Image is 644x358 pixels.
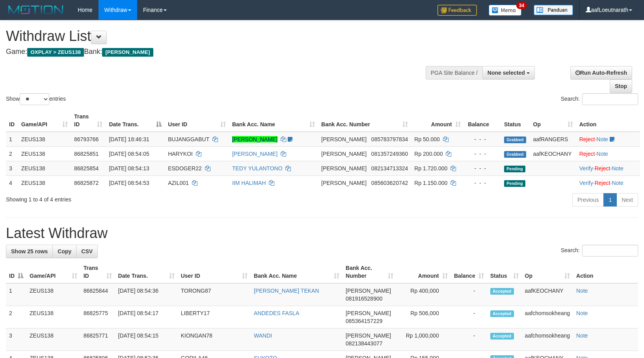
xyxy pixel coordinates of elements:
[504,151,526,158] span: Grabbed
[504,180,525,187] span: Pending
[168,180,189,186] span: AZIL001
[396,328,451,351] td: Rp 1,000,000
[229,109,318,132] th: Bank Acc. Name: activate to sort column ascending
[80,261,115,283] th: Trans ID: activate to sort column ascending
[346,332,391,339] span: [PERSON_NAME]
[396,261,451,283] th: Amount: activate to sort column ascending
[488,70,525,76] span: None selected
[6,146,18,161] td: 2
[482,66,535,79] button: None selected
[504,166,525,172] span: Pending
[18,132,71,147] td: ZEUS138
[516,2,527,9] span: 34
[6,261,26,283] th: ID: activate to sort column descending
[178,283,251,306] td: TORONG87
[6,4,66,16] img: MOTION_logo.png
[74,165,99,172] span: 86825854
[6,328,26,351] td: 3
[504,137,526,143] span: Grabbed
[414,151,443,157] span: Rp 200.000
[595,180,610,186] a: Reject
[26,283,80,306] td: ZEUS138
[254,310,299,316] a: ANDEDES FASLA
[576,132,640,147] td: ·
[115,328,178,351] td: [DATE] 08:54:15
[254,332,272,339] a: WANDI
[414,165,447,172] span: Rp 1.720.000
[610,79,632,93] a: Stop
[371,136,408,142] span: Copy 085783797834 to clipboard
[6,48,421,56] h4: Game: Bank:
[6,192,262,203] div: Showing 1 to 4 of 4 entries
[576,109,640,132] th: Action
[490,310,514,317] span: Accepted
[612,180,624,186] a: Note
[576,310,588,316] a: Note
[178,328,251,351] td: KIONGAN78
[612,165,624,172] a: Note
[582,245,638,257] input: Search:
[321,165,367,172] span: [PERSON_NAME]
[6,28,421,44] h1: Withdraw List
[26,261,80,283] th: Game/API: activate to sort column ascending
[595,165,610,172] a: Reject
[579,151,595,157] a: Reject
[426,66,482,79] div: PGA Site Balance /
[6,132,18,147] td: 1
[437,5,477,16] img: Feedback.jpg
[530,109,576,132] th: Op: activate to sort column ascending
[6,245,53,258] a: Show 25 rows
[490,333,514,340] span: Accepted
[6,283,26,306] td: 1
[346,340,382,347] span: Copy 082138443077 to clipboard
[80,328,115,351] td: 86825771
[20,93,49,105] select: Showentries
[451,328,487,351] td: -
[232,151,277,157] a: [PERSON_NAME]
[74,151,99,157] span: 86825851
[165,109,229,132] th: User ID: activate to sort column ascending
[232,165,283,172] a: TEDY YULANTONO
[576,288,588,294] a: Note
[561,245,638,257] label: Search:
[251,261,342,283] th: Bank Acc. Name: activate to sort column ascending
[346,318,382,324] span: Copy 085364157229 to clipboard
[371,165,408,172] span: Copy 082134713324 to clipboard
[451,261,487,283] th: Balance: activate to sort column ascending
[115,283,178,306] td: [DATE] 08:54:36
[522,261,573,283] th: Op: activate to sort column ascending
[76,245,98,258] a: CSV
[579,165,593,172] a: Verify
[26,306,80,328] td: ZEUS138
[522,306,573,328] td: aafchomsokheang
[18,175,71,190] td: ZEUS138
[346,310,391,316] span: [PERSON_NAME]
[11,248,48,255] span: Show 25 rows
[6,93,66,105] label: Show entries
[579,180,593,186] a: Verify
[318,109,411,132] th: Bank Acc. Number: activate to sort column ascending
[109,151,149,157] span: [DATE] 08:54:05
[106,109,165,132] th: Date Trans.: activate to sort column descending
[232,180,266,186] a: IIM HALIMAH
[18,109,71,132] th: Game/API: activate to sort column ascending
[414,180,447,186] span: Rp 1.150.000
[321,151,367,157] span: [PERSON_NAME]
[596,136,608,142] a: Note
[579,136,595,142] a: Reject
[489,5,522,16] img: Button%20Memo.svg
[26,328,80,351] td: ZEUS138
[71,109,106,132] th: Trans ID: activate to sort column ascending
[178,306,251,328] td: LIBERTY17
[321,136,367,142] span: [PERSON_NAME]
[18,146,71,161] td: ZEUS138
[561,93,638,105] label: Search:
[109,136,149,142] span: [DATE] 18:46:31
[58,248,71,255] span: Copy
[371,180,408,186] span: Copy 085603620742 to clipboard
[467,179,498,187] div: - - -
[464,109,501,132] th: Balance
[80,306,115,328] td: 86825775
[80,283,115,306] td: 86825844
[576,161,640,175] td: · ·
